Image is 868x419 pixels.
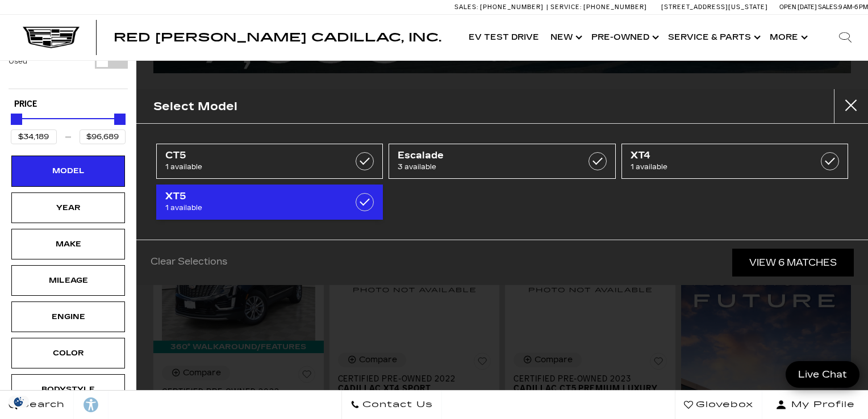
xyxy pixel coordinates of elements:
input: Maximum [80,129,126,144]
span: Contact Us [360,397,433,413]
span: 1 available [631,161,808,173]
a: View 6 Matches [732,249,854,276]
h5: Price [14,99,122,110]
span: 1 available [165,202,343,213]
a: XT51 available [156,185,383,220]
div: MileageMileage [11,265,125,296]
span: My Profile [787,397,855,413]
span: 3 available [398,161,575,173]
a: Service: [PHONE_NUMBER] [546,4,650,10]
div: MakeMake [11,229,125,259]
section: Click to Open Cookie Consent Modal [6,396,32,408]
div: Mileage [40,274,97,287]
span: Sales: [818,3,838,11]
h2: Select Model [153,97,237,116]
span: Sales: [454,3,478,11]
span: [PHONE_NUMBER] [480,3,544,11]
span: Glovebox [693,397,753,413]
span: Escalade [398,150,575,161]
button: More [764,15,811,60]
div: ModelModel [11,156,125,186]
a: Red [PERSON_NAME] Cadillac, Inc. [114,32,441,43]
div: Model [40,165,97,177]
span: 9 AM-6 PM [838,3,868,11]
div: Bodystyle [40,383,97,396]
img: Opt-Out Icon [6,396,32,408]
a: Clear Selections [151,256,227,270]
button: close [834,89,868,123]
span: XT4 [631,150,808,161]
span: Red [PERSON_NAME] Cadillac, Inc. [114,31,441,44]
div: Engine [40,311,97,323]
a: XT41 available [621,144,848,179]
a: Contact Us [341,391,442,419]
div: Minimum Price [11,114,22,125]
div: EngineEngine [11,301,125,332]
div: Year [40,202,97,214]
span: Open [DATE] [779,3,817,11]
a: Pre-Owned [586,15,662,60]
label: Used [9,56,27,67]
span: Service: [550,3,582,11]
a: New [545,15,586,60]
div: ColorColor [11,338,125,368]
a: Escalade3 available [389,144,615,179]
div: Make [40,238,97,250]
span: [PHONE_NUMBER] [583,3,647,11]
span: Live Chat [792,368,853,381]
img: Cadillac Dark Logo with Cadillac White Text [23,27,80,48]
div: YearYear [11,192,125,223]
div: Maximum Price [114,114,126,125]
span: CT5 [165,150,343,161]
a: [STREET_ADDRESS][US_STATE] [661,3,768,11]
span: XT5 [165,191,343,202]
a: Glovebox [675,391,762,419]
input: Minimum [11,129,57,144]
a: EV Test Drive [463,15,545,60]
a: Sales: [PHONE_NUMBER] [454,4,546,10]
div: Price [11,110,126,144]
div: Color [40,347,97,359]
a: Live Chat [786,361,859,388]
a: CT51 available [156,144,383,179]
button: Open user profile menu [762,391,868,419]
span: 1 available [165,161,343,173]
div: BodystyleBodystyle [11,374,125,405]
a: Service & Parts [662,15,764,60]
span: Search [18,397,65,413]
